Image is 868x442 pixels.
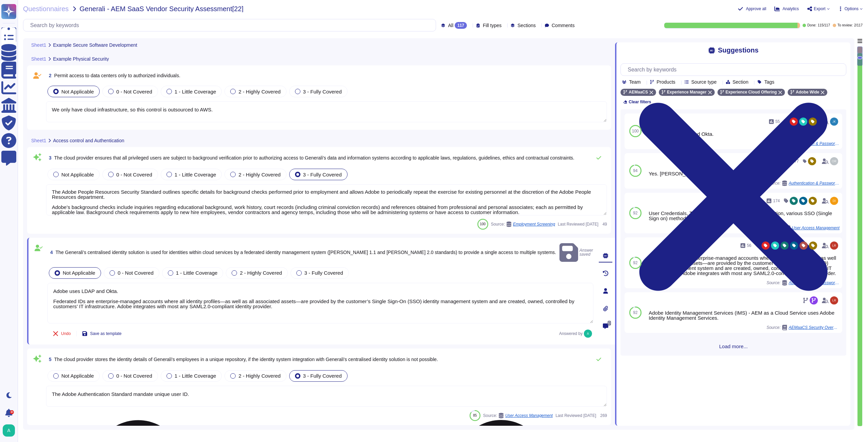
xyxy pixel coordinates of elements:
span: Sheet1 [31,138,46,143]
img: user [830,241,838,250]
span: Load more... [620,344,846,349]
button: Approve all [738,6,766,12]
span: 94 [633,169,637,173]
span: 0 - Not Covered [116,172,152,177]
img: user [830,197,838,205]
span: 92 [633,261,637,265]
span: 2 / 117 [854,24,863,27]
span: 2 - Highly Covered [240,270,282,276]
textarea: The Adobe Authentication Standard mandate unique user ID. [46,386,607,407]
span: 115 / 117 [818,24,830,27]
span: Options [845,7,859,11]
textarea: Adobe uses LDAP and Okta. Federated IDs are enterprise-managed accounts where all identity profil... [47,283,593,323]
span: Example Secure Software Development [53,43,137,47]
span: 3 - Fully Covered [304,270,343,276]
span: Answer saved [559,242,593,263]
span: All [448,23,453,28]
span: Access control and Authentication [53,138,124,143]
span: 85 [473,414,477,417]
span: Source: [491,222,555,227]
span: 3 [46,155,52,160]
img: user [3,424,15,437]
button: user [1,423,20,438]
span: Generali - AEM SaaS Vendor Security Assessment[22] [80,5,244,12]
span: 4 [47,250,53,255]
span: 5 [46,357,52,362]
span: Approve all [746,7,766,11]
span: 3 - Fully Covered [303,89,342,94]
span: To review: [837,24,853,27]
span: Sheet1 [31,57,46,61]
span: 92 [633,211,637,215]
span: Not Applicable [63,270,95,276]
span: 49 [601,222,607,226]
span: 100 [632,129,639,133]
span: 2 - Highly Covered [238,89,280,94]
span: 92 [633,311,637,315]
input: Search by keywords [27,19,436,31]
span: Example Physical Security [53,57,109,61]
span: 0 - Not Covered [116,89,152,94]
span: 269 [599,414,607,418]
span: Sheet1 [31,43,46,47]
span: Export [814,7,826,11]
textarea: The Adobe People Resources Security Standard outlines specific details for background checks perf... [46,184,607,215]
span: The cloud provider ensures that all privileged users are subject to background verification prior... [54,155,574,161]
img: user [830,118,838,126]
span: 100 [480,222,486,226]
span: The Generali's centralised identity solution is used for identities within cloud services by a fe... [56,250,556,255]
div: 117 [455,22,467,29]
button: Analytics [774,6,799,12]
img: user [830,157,838,165]
div: 9+ [10,410,14,414]
span: Sections [517,23,536,28]
img: user [830,296,838,304]
span: Permit access to data centers only to authorized individuals. [54,73,180,78]
span: 2 - Highly Covered [238,172,280,177]
img: user [584,330,592,338]
textarea: We only have cloud infrastructure, so this control is outsourced to AWS. [46,101,607,122]
span: 0 [608,321,611,325]
span: Analytics [783,7,799,11]
span: 1 - Little Coverage [175,172,216,177]
span: Not Applicable [61,89,94,94]
span: Done: [807,24,816,27]
span: Last Reviewed [DATE] [558,222,598,226]
span: Questionnaires [23,5,69,12]
span: 1 - Little Coverage [176,270,218,276]
span: 3 - Fully Covered [303,172,342,177]
span: 0 - Not Covered [118,270,154,276]
span: Employment Screening [513,222,555,226]
span: 2 [46,73,52,78]
span: Comments [552,23,575,28]
span: 1 - Little Coverage [175,89,216,94]
input: Search by keywords [624,64,846,76]
span: Not Applicable [61,172,94,177]
span: Fill types [483,23,501,28]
